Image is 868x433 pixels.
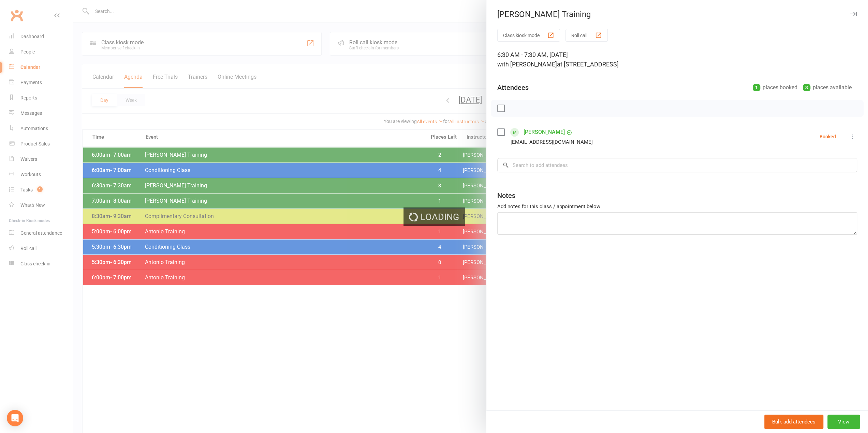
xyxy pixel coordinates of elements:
[497,202,857,211] div: Add notes for this class / appointment below
[497,83,529,92] div: Attendees
[511,138,593,146] div: [EMAIL_ADDRESS][DOMAIN_NAME]
[803,84,810,91] div: 3
[486,10,868,19] div: [PERSON_NAME] Training
[497,50,857,69] div: 6:30 AM - 7:30 AM, [DATE]
[827,415,860,429] button: View
[497,158,857,172] input: Search to add attendees
[497,61,557,68] span: with [PERSON_NAME]
[497,29,560,42] button: Class kiosk mode
[820,134,836,139] div: Booked
[753,83,797,92] div: places booked
[557,61,619,68] span: at [STREET_ADDRESS]
[565,29,608,42] button: Roll call
[753,84,760,91] div: 1
[764,415,823,429] button: Bulk add attendees
[497,191,515,200] div: Notes
[524,127,565,138] a: [PERSON_NAME]
[803,83,852,92] div: places available
[7,410,23,426] div: Open Intercom Messenger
